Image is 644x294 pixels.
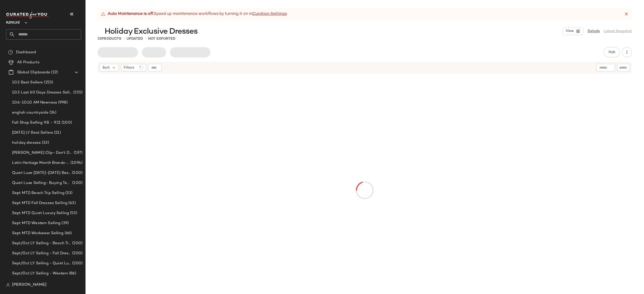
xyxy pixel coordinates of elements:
[123,36,125,42] span: •
[71,170,83,176] span: (500)
[6,17,20,26] span: Revolve
[12,230,64,236] span: Sept MTD Workwear Selling
[12,140,41,146] span: holiday dresses
[145,36,146,42] span: •
[12,80,43,85] span: 10.3 Best Sellers
[68,271,76,276] span: (86)
[64,230,72,236] span: (66)
[71,251,83,256] span: (200)
[17,70,50,75] span: Global Clipboards
[12,180,71,186] span: Quiet Luxe Selling- Buying Team
[12,170,71,176] span: Quiet Luxe [DATE]-[DATE] Best Sellers
[73,150,83,156] span: (197)
[108,11,154,17] strong: Auto Maintenance is off.
[588,29,600,34] a: Details
[61,120,72,126] span: (100)
[12,90,72,95] span: 10.3 Last 60 Days Dresses Selling
[57,100,68,106] span: (998)
[64,190,73,196] span: (53)
[12,130,53,136] span: [DATE] LY Best Sellers
[17,60,39,65] span: All Products
[72,90,83,95] span: (255)
[6,12,49,19] img: cfy_white_logo.C9jOOHJF.svg
[252,11,287,17] a: Curation Settings
[12,271,68,276] span: Sept/Oct LY Selling - Western
[71,261,83,266] span: (200)
[98,37,102,41] span: 33
[69,160,83,166] span: (1094)
[608,50,615,54] span: Hub
[12,220,60,226] span: Sept MTD Western Selling
[69,210,77,216] span: (53)
[12,150,73,156] span: [PERSON_NAME] Clip- Don't Delete
[43,80,53,85] span: (255)
[6,283,10,287] img: svg%3e
[71,180,83,186] span: (100)
[16,50,36,55] span: Dashboard
[41,140,49,146] span: (33)
[8,50,13,55] img: svg%3e
[71,240,83,246] span: (200)
[12,110,49,116] span: english countryside
[12,120,61,126] span: Fall Shop Selling 9.8. - 9.21
[102,65,110,70] span: Sort
[12,190,64,196] span: Sept MTD Beach Trip Selling
[127,36,143,41] p: updated
[98,36,121,41] div: Products
[124,65,134,70] span: Filters
[101,11,287,17] div: Speed up maintenance workflows by turning it on in
[49,110,57,116] span: (24)
[67,200,76,206] span: (63)
[12,261,71,266] span: Sept/Oct LY Selling - Quiet Luxe
[105,27,197,37] span: Holiday Exclusive Dresses
[148,36,175,41] p: Not Exported
[12,200,67,206] span: Sept MTD Fall Dresses Selling
[12,240,71,246] span: Sept/Oct LY Selling - Beach Trip
[50,70,58,75] span: (22)
[565,29,574,33] span: View
[604,47,620,57] button: Hub
[12,210,69,216] span: Sept MTD Quiet Luxury Selling
[562,27,584,35] button: View
[12,251,71,256] span: Sept/Oct LY Selling - Fall Dresses
[53,130,61,136] span: (21)
[12,160,69,166] span: Latin Heritage Month Brands- DO NOT DELETE
[12,282,47,288] span: [PERSON_NAME]
[60,220,69,226] span: (39)
[12,100,57,106] span: 10.6-10.10 AM Newness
